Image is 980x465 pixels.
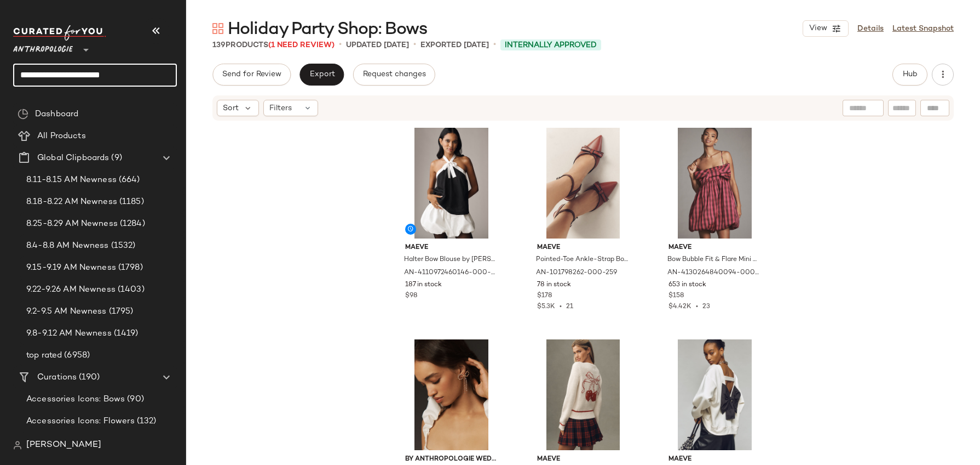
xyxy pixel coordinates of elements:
span: Maeve [668,243,761,253]
button: Send for Review [212,64,291,86]
span: 8.11-8.15 AM Newness [26,174,117,186]
span: (90) [125,393,144,406]
span: Anthropologie [13,37,73,57]
span: $4.42K [668,303,691,310]
span: Maeve [537,455,630,464]
span: 8.18-8.22 AM Newness [26,196,117,208]
p: updated [DATE] [346,39,409,51]
span: $178 [537,291,552,301]
span: 9.2-9.5 AM Newness [26,305,107,318]
span: 653 in stock [668,280,706,290]
span: (1532) [109,240,136,252]
span: • [413,38,416,52]
span: $98 [405,291,417,301]
img: svg%3e [13,441,22,450]
span: • [691,303,702,310]
span: [PERSON_NAME] [26,439,101,452]
span: • [493,38,496,52]
img: 4110972460146_018_b [396,128,506,239]
span: (190) [77,371,100,384]
img: 101798262_259_p2 [528,128,638,239]
span: $5.3K [537,303,555,310]
span: Export [309,70,335,79]
span: Accessories Icons: Bows [26,393,125,406]
span: 9.22-9.26 AM Newness [26,283,116,296]
span: 78 in stock [537,280,571,290]
span: (1795) [107,305,134,318]
span: All Products [37,130,86,143]
span: AN-4130264840094-000-266 [667,268,760,278]
button: Request changes [353,64,435,86]
span: (6958) [62,349,90,362]
span: AN-101798262-000-259 [536,268,617,278]
span: Sort [223,103,239,114]
span: top rated [26,349,62,362]
span: Accessories Icons: Flowers [26,415,135,428]
img: svg%3e [18,109,28,120]
span: Halter Bow Blouse by [PERSON_NAME] in Black, Women's, Size: Large, Viscose at Anthropologie [404,255,497,265]
span: 9.8-9.12 AM Newness [26,327,112,340]
span: Dashboard [35,108,78,121]
span: • [339,38,342,52]
span: 9.15-9.19 AM Newness [26,262,116,274]
span: (1185) [117,196,144,208]
button: Export [299,64,344,86]
img: 4111346380019_011_b [660,339,770,450]
span: View [809,24,827,33]
span: 21 [566,303,573,310]
div: Products [212,39,335,51]
img: 4114613640008_211_b [528,339,638,450]
img: cfy_white_logo.C9jOOHJF.svg [13,25,106,41]
span: (1798) [116,262,143,274]
a: Details [857,23,884,35]
span: 8.4-8.8 AM Newness [26,240,109,252]
span: Holiday Party Shop: Bows [228,19,427,41]
p: Exported [DATE] [420,39,489,51]
span: Maeve [405,243,498,253]
span: • [555,303,566,310]
span: By Anthropologie Weddings [405,455,498,464]
span: 8.25-8.29 AM Newness [26,218,118,230]
span: Curations [37,371,77,384]
span: (1419) [112,327,139,340]
span: (1403) [116,283,145,296]
span: (1284) [118,218,145,230]
span: Maeve [537,243,630,253]
span: Maeve [668,455,761,464]
span: 23 [702,303,710,310]
span: Pointed-Toe Ankle-Strap Bow Heels by Maeve in Red, Women's, Size: 8, Leather at Anthropologie [536,255,629,265]
img: 91033332_070_b15 [396,339,506,450]
span: $158 [668,291,684,301]
span: Global Clipboards [37,152,109,165]
span: (1 Need Review) [268,41,335,49]
span: Bow Bubble Fit & Flare Mini Dress by Maeve, Women's, Size: Large, Polyester/Rayon at Anthropologie [667,255,760,265]
button: Hub [892,64,927,86]
span: 139 [212,41,226,49]
button: View [803,20,849,37]
span: Send for Review [222,70,281,79]
span: 187 in stock [405,280,442,290]
span: (132) [135,415,157,428]
span: Filters [269,103,292,114]
span: Request changes [362,70,426,79]
img: 4130264840094_266_b [660,128,770,239]
span: Hub [902,70,918,79]
span: Internally Approved [505,39,597,51]
img: svg%3e [212,23,223,34]
span: AN-4110972460146-000-018 [404,268,497,278]
a: Latest Snapshot [892,23,954,35]
span: (9) [109,152,122,165]
span: (664) [117,174,140,186]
